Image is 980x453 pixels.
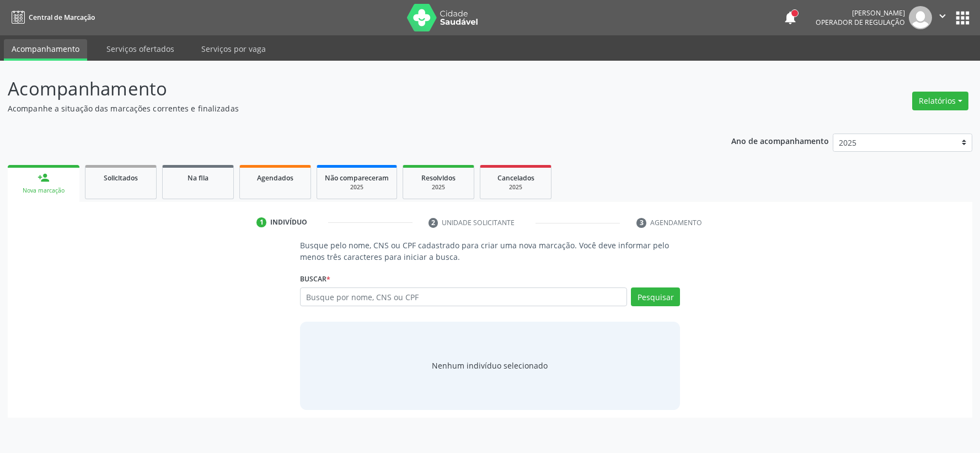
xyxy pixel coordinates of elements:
span: Operador de regulação [816,18,905,27]
input: Busque por nome, CNS ou CPF [300,287,627,306]
button:  [932,6,953,29]
span: Resolvidos [421,173,456,183]
span: Agendados [257,173,293,183]
div: 1 [256,217,266,227]
a: Serviços ofertados [99,39,182,58]
div: person_add [38,172,50,184]
span: Cancelados [497,173,534,183]
span: Solicitados [104,173,138,183]
span: Central de Marcação [29,13,95,22]
button: notifications [783,10,798,25]
div: 2025 [411,183,466,191]
span: Na fila [188,173,208,183]
p: Busque pelo nome, CNS ou CPF cadastrado para criar uma nova marcação. Você deve informar pelo men... [300,239,680,263]
p: Acompanhamento [8,75,683,103]
i:  [936,10,949,22]
button: apps [953,8,972,28]
div: 2025 [488,183,543,191]
div: Indivíduo [270,217,307,227]
div: [PERSON_NAME] [816,8,905,18]
p: Acompanhe a situação das marcações correntes e finalizadas [8,103,683,114]
a: Acompanhamento [4,39,87,61]
button: Relatórios [912,92,968,110]
img: img [909,6,932,29]
label: Buscar [300,270,330,287]
div: Nenhum indivíduo selecionado [432,360,548,371]
a: Central de Marcação [8,8,95,26]
div: Nova marcação [15,186,72,195]
a: Serviços por vaga [194,39,274,58]
div: 2025 [325,183,389,191]
button: Pesquisar [631,287,680,306]
span: Não compareceram [325,173,389,183]
p: Ano de acompanhamento [731,134,829,147]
